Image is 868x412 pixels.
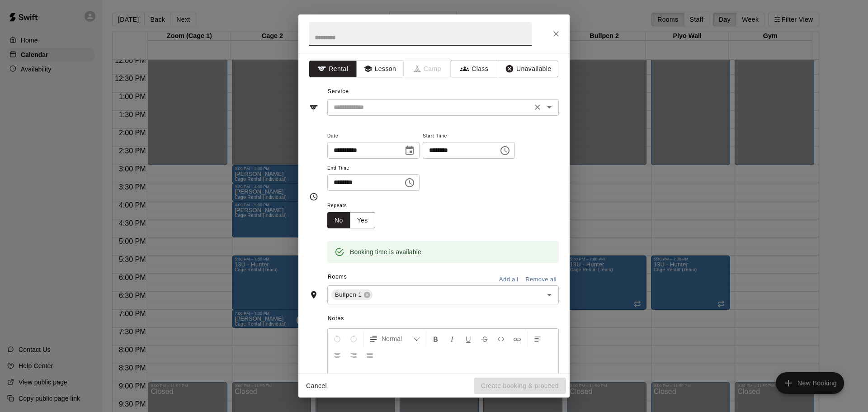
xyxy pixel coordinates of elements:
button: Format Italics [444,331,460,347]
button: Choose time, selected time is 9:00 PM [401,174,419,192]
button: Format Underline [461,331,476,347]
button: Rental [309,61,357,77]
span: Date [327,130,420,142]
button: Center Align [330,347,345,363]
button: Clear [531,101,544,114]
button: Right Align [346,347,361,363]
button: Close [548,26,564,42]
span: Start Time [423,130,515,142]
button: Left Align [530,331,545,347]
button: Format Strikethrough [477,331,492,347]
button: Justify Align [362,347,377,363]
span: Normal [382,334,413,343]
span: Camps can only be created in the Services page [404,61,451,77]
button: No [327,212,350,229]
span: End Time [327,162,420,175]
button: Redo [346,331,361,347]
svg: Timing [309,192,318,201]
span: Service [328,88,349,95]
button: Choose date, selected date is Sep 16, 2025 [401,142,419,160]
button: Class [451,61,498,77]
button: Open [543,101,556,114]
div: outlined button group [327,212,375,229]
svg: Service [309,103,318,112]
button: Cancel [302,378,331,394]
button: Choose time, selected time is 8:00 PM [496,142,514,160]
span: Rooms [328,274,347,280]
div: Booking time is available [350,244,421,260]
button: Remove all [523,273,559,287]
span: Bullpen 1 [331,290,365,299]
svg: Rooms [309,290,318,299]
span: Repeats [327,200,382,212]
button: Formatting Options [365,331,424,347]
button: Yes [350,212,375,229]
button: Open [543,289,556,301]
button: Undo [330,331,345,347]
button: Unavailable [498,61,558,77]
div: Bullpen 1 [331,289,373,300]
button: Format Bold [428,331,443,347]
button: Insert Code [493,331,509,347]
span: Notes [328,312,559,326]
button: Add all [494,273,523,287]
button: Lesson [356,61,404,77]
button: Insert Link [509,331,525,347]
